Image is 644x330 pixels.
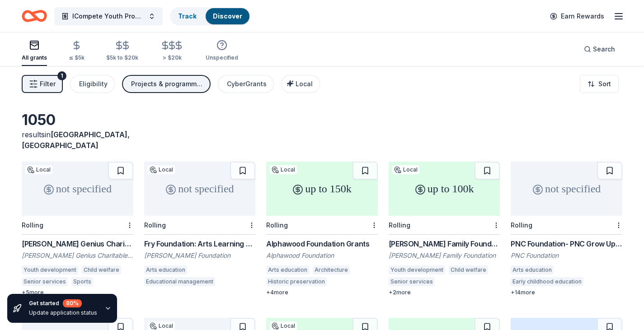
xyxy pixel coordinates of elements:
[144,251,256,260] div: [PERSON_NAME] Foundation
[22,75,63,93] button: Filter1
[266,277,327,286] div: Historic preservation
[22,130,130,150] span: [GEOGRAPHIC_DATA], [GEOGRAPHIC_DATA]
[22,5,47,27] a: Home
[144,162,256,289] a: not specifiedLocalRollingFry Foundation: Arts Learning Grants[PERSON_NAME] FoundationArts educati...
[511,289,622,296] div: + 14 more
[389,238,500,249] div: [PERSON_NAME] Family Foundation Grant
[144,277,215,286] div: Educational management
[206,36,238,66] button: Unspecified
[160,37,184,66] button: > $20k
[598,79,611,89] span: Sort
[63,299,82,307] div: 80 %
[69,37,85,66] button: ≤ $5k
[22,238,133,249] div: [PERSON_NAME] Genius Charitable Trust Grant
[389,251,500,260] div: [PERSON_NAME] Family Foundation
[178,12,197,20] a: Track
[213,12,242,20] a: Discover
[79,79,108,89] div: Eligibility
[389,289,500,296] div: + 2 more
[266,162,378,296] a: up to 150kLocalRollingAlphawood Foundation GrantsAlphawood FoundationArts educationArchitectureHi...
[22,277,68,286] div: Senior services
[266,289,378,296] div: + 4 more
[57,71,66,80] div: 1
[69,54,85,61] div: ≤ $5k
[122,75,211,93] button: Projects & programming, General operations
[148,165,175,174] div: Local
[218,75,274,93] button: CyberGrants
[71,277,93,286] div: Sports
[22,221,43,229] div: Rolling
[144,162,256,216] div: not specified
[266,221,288,229] div: Rolling
[22,251,133,260] div: [PERSON_NAME] Genius Charitable Trust
[449,265,488,274] div: Child welfare
[22,36,47,66] button: All grants
[206,54,238,61] div: Unspecified
[72,11,145,22] span: ICompete Youth Programs
[160,54,184,61] div: > $20k
[511,162,622,216] div: not specified
[170,7,250,25] button: TrackDiscover
[296,80,313,88] span: Local
[131,79,203,89] div: Projects & programming, General operations
[144,221,166,229] div: Rolling
[511,162,622,296] a: not specifiedRollingPNC Foundation- PNC Grow Up GreatPNC FoundationArts educationEarly childhood ...
[106,54,138,61] div: $5k to $20k
[266,265,309,274] div: Arts education
[29,299,97,307] div: Get started
[266,238,378,249] div: Alphawood Foundation Grants
[266,162,378,216] div: up to 150k
[281,75,320,93] button: Local
[389,265,445,274] div: Youth development
[54,7,163,25] button: ICompete Youth Programs
[511,221,532,229] div: Rolling
[511,265,554,274] div: Arts education
[29,309,97,316] div: Update application status
[580,75,619,93] button: Sort
[313,265,350,274] div: Architecture
[144,238,256,249] div: Fry Foundation: Arts Learning Grants
[106,37,138,66] button: $5k to $20k
[22,129,133,151] div: results
[22,111,133,129] div: 1050
[511,251,622,260] div: PNC Foundation
[270,165,297,174] div: Local
[392,165,419,174] div: Local
[266,251,378,260] div: Alphawood Foundation
[389,277,435,286] div: Senior services
[545,8,610,24] a: Earn Rewards
[70,75,115,93] button: Eligibility
[511,277,583,286] div: Early childhood education
[511,238,622,249] div: PNC Foundation- PNC Grow Up Great
[389,221,410,229] div: Rolling
[389,162,500,216] div: up to 100k
[22,130,130,150] span: in
[389,162,500,296] a: up to 100kLocalRolling[PERSON_NAME] Family Foundation Grant[PERSON_NAME] Family FoundationYouth d...
[593,44,615,55] span: Search
[82,265,121,274] div: Child welfare
[227,79,267,89] div: CyberGrants
[22,162,133,216] div: not specified
[22,162,133,296] a: not specifiedLocalRolling[PERSON_NAME] Genius Charitable Trust Grant[PERSON_NAME] Genius Charitab...
[25,165,52,174] div: Local
[144,265,187,274] div: Arts education
[577,40,622,58] button: Search
[40,79,56,89] span: Filter
[22,265,78,274] div: Youth development
[22,54,47,61] div: All grants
